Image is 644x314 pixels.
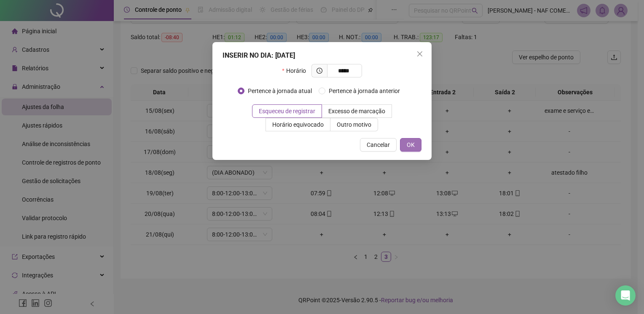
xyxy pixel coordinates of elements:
[615,285,636,306] div: Open Intercom Messenger
[328,108,385,114] span: Excesso de marcação
[282,64,311,77] label: Horário
[413,47,427,61] button: Close
[337,121,371,128] span: Outro motivo
[400,138,421,152] button: OK
[317,68,322,74] span: clock-circle
[360,138,397,152] button: Cancelar
[244,86,315,96] span: Pertence à jornada atual
[259,108,315,114] span: Esqueceu de registrar
[416,51,423,57] span: close
[325,86,403,96] span: Pertence à jornada anterior
[407,140,415,149] span: OK
[223,51,421,61] div: INSERIR NO DIA : [DATE]
[272,121,324,128] span: Horário equivocado
[367,140,390,149] span: Cancelar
